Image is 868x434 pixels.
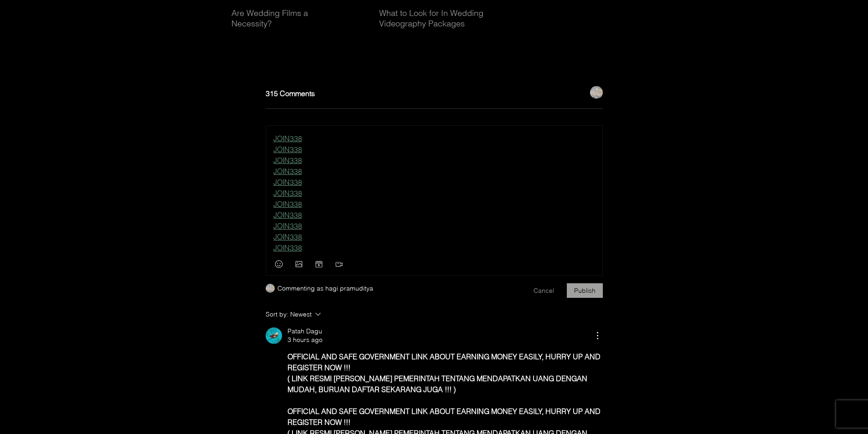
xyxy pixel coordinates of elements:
span: ( LINK RESMI [PERSON_NAME] PEMERINTAH TENTANG MENDAPATKAN UANG DENGAN MUDAH, BURUAN DAFTAR SEKARA... [288,374,589,394]
a: JOIN338 [273,145,302,154]
div: Commenting as hagi pramuditya [277,283,373,293]
span: 3 hours ago [288,336,323,344]
button: Add an emoji [273,259,284,270]
a: JOIN338 [273,210,302,220]
a: JOIN338 [273,189,302,198]
button: Sort by:Newest [266,309,393,320]
a: JOIN338 [273,167,302,176]
div: Rich Text Editor [273,133,595,253]
a: JOIN338 [273,156,302,165]
span: OFFICIAL AND SAFE GOVERNMENT LINK ABOUT EARNING MONEY EASILY, HURRY UP AND REGISTER NOW !!! [288,352,602,372]
a: JOIN338 [273,199,302,209]
button: Add a video [334,259,344,270]
button: Cancel [526,283,561,298]
a: Are Wedding Films a Necessity? [231,8,341,29]
button: Add an image [293,259,304,270]
span: Patah Dagu [288,327,322,336]
a: JOIN338 [273,221,302,230]
a: JOIN338 [273,134,302,143]
img: Patah Dagu [266,327,282,344]
div: Newest [290,309,312,320]
a: JOIN338 [273,178,302,187]
button: Add a GIF [313,259,324,270]
a: JOIN338 [273,232,302,241]
span: Sort by: [266,309,290,320]
button: hagi pramuditya account [590,86,603,99]
button: Publish [567,283,603,298]
h2: 315 Comments [266,90,590,97]
button: More Actions [592,330,603,341]
a: JOIN338 [273,243,302,252]
a: What to Look for In Wedding Videography Packages [379,8,489,29]
span: OFFICIAL AND SAFE GOVERNMENT LINK ABOUT EARNING MONEY EASILY, HURRY UP AND REGISTER NOW !!! [288,407,602,427]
